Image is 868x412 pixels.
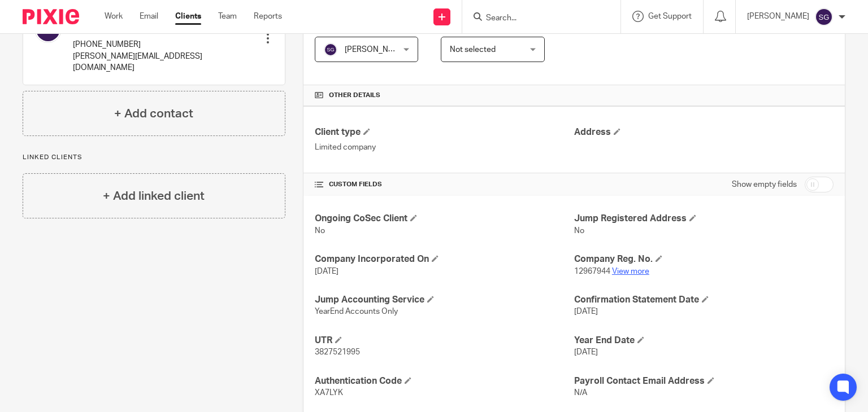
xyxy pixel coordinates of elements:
[315,268,338,275] span: [DATE]
[23,153,285,162] p: Linked clients
[648,12,692,20] span: Get Support
[612,268,649,275] a: View more
[574,389,587,397] span: N/A
[315,335,574,347] h4: UTR
[315,348,360,356] span: 3827521995
[574,227,584,235] span: No
[315,213,574,225] h4: Ongoing CoSec Client
[315,375,574,387] h4: Authentication Code
[574,126,834,138] h4: Address
[450,46,496,54] span: Not selected
[73,39,242,50] p: [PHONE_NUMBER]
[315,142,574,153] p: Limited company
[574,268,610,275] span: 12967944
[315,389,343,397] span: XA7LYK
[73,51,242,74] p: [PERSON_NAME][EMAIL_ADDRESS][DOMAIN_NAME]
[23,9,79,24] img: Pixie
[574,348,598,356] span: [DATE]
[315,126,574,138] h4: Client type
[103,187,205,205] h4: + Add linked client
[485,14,587,24] input: Search
[747,11,809,22] p: [PERSON_NAME]
[574,253,834,265] h4: Company Reg. No.
[329,91,380,100] span: Other details
[574,335,834,347] h4: Year End Date
[574,308,598,315] span: [DATE]
[574,213,834,225] h4: Jump Registered Address
[324,43,337,56] img: svg%3E
[815,8,833,26] img: svg%3E
[732,179,797,190] label: Show empty fields
[315,227,325,235] span: No
[254,11,282,22] a: Reports
[315,294,574,306] h4: Jump Accounting Service
[105,11,123,22] a: Work
[574,294,834,306] h4: Confirmation Statement Date
[114,105,193,122] h4: + Add contact
[315,180,574,189] h4: CUSTOM FIELDS
[218,11,237,22] a: Team
[345,46,407,54] span: [PERSON_NAME]
[315,308,398,315] span: YearEnd Accounts Only
[315,253,574,265] h4: Company Incorporated On
[175,11,201,22] a: Clients
[140,11,158,22] a: Email
[574,375,834,387] h4: Payroll Contact Email Address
